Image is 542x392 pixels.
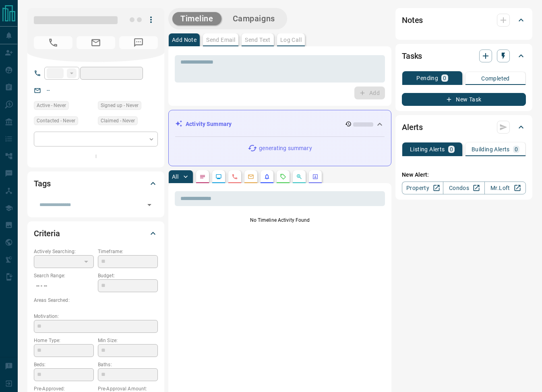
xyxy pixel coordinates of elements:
[34,177,50,190] h2: Tags
[172,37,197,43] p: Add Note
[443,182,484,194] a: Condos
[402,121,423,134] h2: Alerts
[34,36,72,49] span: No Number
[402,182,443,194] a: Property
[34,174,158,193] div: Tags
[34,248,94,255] p: Actively Searching:
[175,117,385,132] div: Activity Summary
[225,12,283,25] button: Campaigns
[34,227,60,240] h2: Criteria
[144,199,155,210] button: Open
[34,279,94,293] p: -- - --
[47,87,50,93] a: --
[199,173,206,180] svg: Notes
[34,361,94,368] p: Beds:
[515,146,518,152] p: 0
[37,101,66,109] span: Active - Never
[450,146,453,152] p: 0
[402,10,526,30] div: Notes
[34,297,158,304] p: Areas Searched:
[402,50,422,62] h2: Tasks
[215,173,222,180] svg: Lead Browsing Activity
[98,248,158,255] p: Timeframe:
[34,313,158,320] p: Motivation:
[402,171,526,179] p: New Alert:
[402,46,526,66] div: Tasks
[443,75,446,81] p: 0
[98,361,158,368] p: Baths:
[264,173,270,180] svg: Listing Alerts
[34,224,158,243] div: Criteria
[34,272,94,279] p: Search Range:
[402,118,526,137] div: Alerts
[77,36,115,49] span: No Email
[37,117,75,125] span: Contacted - Never
[248,173,254,180] svg: Emails
[296,173,302,180] svg: Opportunities
[98,272,158,279] p: Budget:
[402,14,423,27] h2: Notes
[481,76,510,81] p: Completed
[101,101,139,109] span: Signed up - Never
[101,117,135,125] span: Claimed - Never
[119,36,158,49] span: No Number
[98,337,158,344] p: Min Size:
[186,120,232,128] p: Activity Summary
[175,217,385,224] p: No Timeline Activity Found
[280,173,286,180] svg: Requests
[484,182,526,194] a: Mr.Loft
[232,173,238,180] svg: Calls
[312,173,319,180] svg: Agent Actions
[259,144,312,153] p: generating summary
[402,93,526,106] button: New Task
[172,12,221,25] button: Timeline
[416,75,438,81] p: Pending
[34,337,94,344] p: Home Type:
[410,146,445,152] p: Listing Alerts
[172,174,178,179] p: All
[472,146,510,152] p: Building Alerts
